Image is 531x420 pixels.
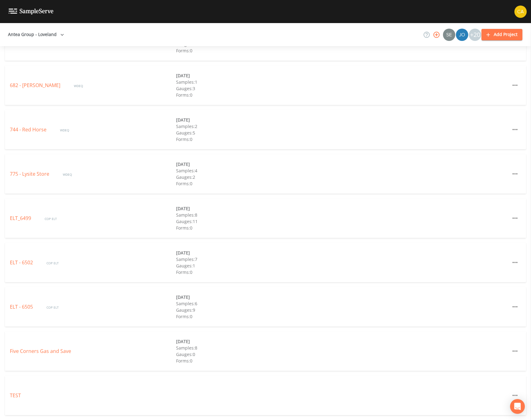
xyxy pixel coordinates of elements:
a: 682 - [PERSON_NAME] [10,82,62,89]
span: COP ELT [46,305,59,310]
img: 37d9cc7f3e1b9ec8ec648c4f5b158cdc [514,6,527,18]
a: TEST [10,392,21,399]
div: [DATE] [176,250,342,256]
a: 775 - Lysite Store [10,170,50,177]
div: Samples: 7 [176,256,342,262]
div: [DATE] [176,294,342,300]
a: ELT - 6505 [10,303,34,310]
div: Gauges: 0 [176,351,342,358]
div: Forms: 0 [176,225,342,231]
div: Samples: 6 [176,300,342,307]
img: 52efdf5eb87039e5b40670955cfdde0b [443,29,455,41]
div: [DATE] [176,338,342,345]
div: Sean McKinstry [443,29,456,41]
img: d2de15c11da5451b307a030ac90baa3e [456,29,468,41]
div: +20 [469,29,481,41]
div: Gauges: 2 [176,174,342,180]
img: logo [9,9,54,14]
div: Samples: 4 [176,167,342,174]
a: ELT_6499 [10,215,32,222]
div: Gauges: 3 [176,85,342,92]
a: ELT - 6502 [10,259,34,266]
button: Antea Group - Loveland [6,29,66,40]
div: Forms: 0 [176,136,342,142]
span: COP ELT [45,217,57,221]
div: Forms: 0 [176,47,342,54]
div: Gauges: 1 [176,262,342,269]
div: Samples: 1 [176,79,342,85]
div: [DATE] [176,161,342,167]
a: Five Corners Gas and Save [10,348,71,354]
div: [DATE] [176,117,342,123]
div: Samples: 8 [176,212,342,218]
span: COP ELT [46,261,59,265]
span: WDEQ [60,128,69,132]
div: Forms: 0 [176,180,342,187]
div: [DATE] [176,205,342,212]
div: Gauges: 11 [176,218,342,225]
a: 744 - Red Horse [10,126,48,133]
div: Open Intercom Messenger [510,399,525,414]
div: [DATE] [176,72,342,79]
div: Samples: 2 [176,123,342,130]
div: Gauges: 9 [176,307,342,313]
div: Forms: 0 [176,92,342,98]
div: Forms: 0 [176,269,342,275]
div: Samples: 8 [176,345,342,351]
div: Josh Watzak [456,29,469,41]
div: Forms: 0 [176,313,342,320]
div: Gauges: 5 [176,130,342,136]
span: WDEQ [63,172,72,177]
span: WDEQ [74,84,83,88]
button: Add Project [481,29,522,40]
div: Forms: 0 [176,358,342,364]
